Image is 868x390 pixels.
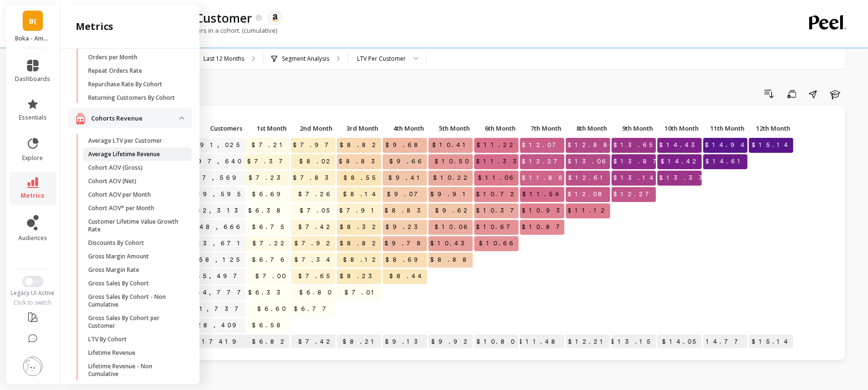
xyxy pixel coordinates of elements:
[387,171,427,185] span: $9.41
[245,335,290,349] p: $6.82
[15,35,51,42] p: Boka - Amazon (Essor)
[251,236,290,251] span: $7.22
[357,54,406,63] div: LTV Per Customer
[247,171,290,185] span: $7.23
[198,138,245,152] a: 91,025
[18,234,47,242] span: audiences
[190,171,245,185] a: 97,569
[88,218,180,233] p: Customer Lifetime Value Growth Rate
[387,269,427,283] span: $8.44
[566,335,610,349] p: $12.21
[750,138,793,152] span: $15.14
[430,124,470,132] span: 5th Month
[659,124,699,132] span: 10th Month
[292,302,335,316] span: $6.77
[21,192,45,200] span: metrics
[337,335,381,349] p: $8.21
[23,357,42,376] img: profile picture
[6,299,60,307] div: Click to switch
[250,187,290,202] span: $6.69
[341,187,381,202] span: $8.14
[657,171,712,185] span: $13.33
[428,335,473,349] p: $9.92
[657,121,703,136] div: Toggle SortBy
[520,203,569,218] span: $10.93
[187,302,248,316] a: 91,737
[384,138,427,152] span: $9.68
[339,124,378,132] span: 3rd Month
[296,220,335,234] span: $7.42
[428,121,473,135] p: 5th Month
[520,154,567,169] span: $12.27
[88,293,180,309] p: Gross Sales By Cohort - Non Cumulative
[250,138,290,152] span: $7.21
[657,138,704,152] span: $14.43
[474,335,519,349] p: $10.80
[297,154,335,169] span: $8.02
[474,220,520,234] span: $10.67
[428,121,474,136] div: Toggle SortBy
[705,124,745,132] span: 11th Month
[291,138,338,152] span: $7.97
[520,138,565,152] span: $12.07
[88,150,160,158] p: Average Lifetime Revenue
[384,220,427,234] span: $9.23
[88,54,137,61] p: Orders per Month
[704,154,748,169] span: $14.61
[88,164,143,172] p: Cohort AOV (Gross)
[88,349,135,357] p: Lifetime Revenue
[433,220,473,234] span: $10.06
[291,121,336,136] div: Toggle SortBy
[568,124,607,132] span: 8th Month
[474,187,520,202] span: $10.72
[19,114,47,121] span: essentials
[474,121,519,135] p: 6th Month
[88,253,149,260] p: Gross Margin Amount
[703,138,750,152] span: $14.94
[76,112,85,124] img: navigation item icon
[520,171,572,185] span: $11.88
[187,203,247,218] a: 152,313
[566,203,610,218] span: $11.12
[254,269,290,283] span: $7.00
[612,138,658,152] span: $13.65
[475,138,519,152] span: $11.22
[338,220,381,234] span: $8.32
[247,124,287,132] span: 1st Month
[433,154,473,169] span: $10.50
[612,335,656,349] p: $13.15
[296,269,335,283] span: $7.65
[88,336,127,343] p: LTV By Cohort
[566,138,616,152] span: $12.88
[88,191,151,199] p: Cohort AOV per Month
[187,121,233,136] div: Toggle SortBy
[476,124,516,132] span: 6th Month
[566,154,611,169] span: $13.06
[428,253,476,267] span: $8.88
[657,121,702,135] p: 10th Month
[749,335,793,349] p: $15.14
[88,314,180,330] p: Gross Sales By Cohort per Customer
[341,253,381,267] span: $8.12
[190,220,245,234] a: 148,666
[250,253,290,267] span: $6.76
[338,138,381,152] span: $8.82
[659,154,702,169] span: $14.42
[476,171,519,185] span: $11.06
[657,335,702,349] p: $14.05
[88,137,162,145] p: Average LTV per Customer
[474,203,523,218] span: $10.37
[520,121,564,135] p: 7th Month
[22,276,43,287] button: Switch to New UI
[88,363,180,378] p: Lifetime Revenue - Non Cumulative
[337,121,381,135] p: 3rd Month
[245,121,291,136] div: Toggle SortBy
[189,124,242,132] span: Customers
[748,121,794,136] div: Toggle SortBy
[565,121,611,136] div: Toggle SortBy
[337,203,381,218] span: $7.91
[566,171,610,185] span: $12.61
[383,335,427,349] p: $9.13
[383,203,430,218] span: $8.83
[383,236,430,251] span: $9.78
